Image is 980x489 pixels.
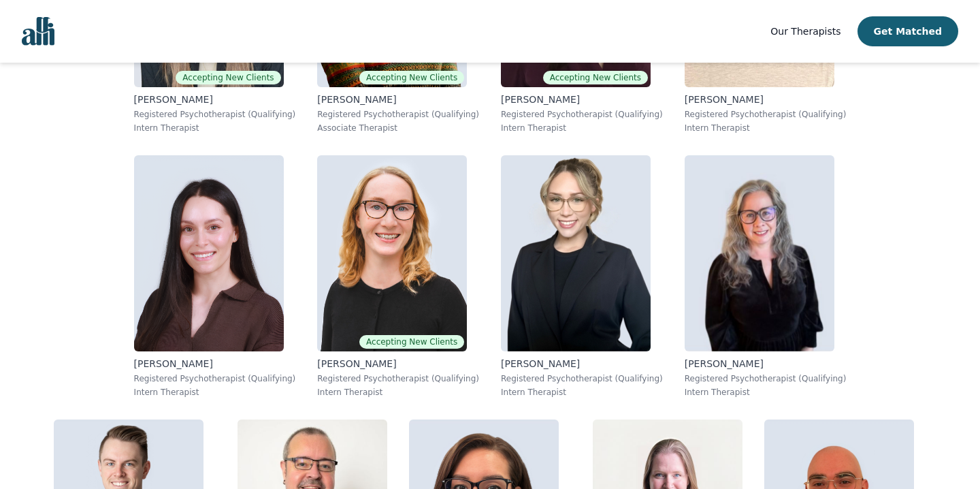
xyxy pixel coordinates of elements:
[543,71,648,84] span: Accepting New Clients
[770,23,840,40] a: Our Therapists
[674,144,857,409] a: Karen_McKenna-Quayle[PERSON_NAME]Registered Psychotherapist (Qualifying)Intern Therapist
[501,373,663,384] p: Registered Psychotherapist (Qualifying)
[317,123,479,133] p: Associate Therapist
[134,387,296,398] p: Intern Therapist
[176,71,280,84] span: Accepting New Clients
[359,71,464,84] span: Accepting New Clients
[134,93,296,106] p: [PERSON_NAME]
[134,357,296,370] p: [PERSON_NAME]
[501,155,651,351] img: Olivia_Moore
[501,93,663,106] p: [PERSON_NAME]
[134,373,296,384] p: Registered Psychotherapist (Qualifying)
[317,373,479,384] p: Registered Psychotherapist (Qualifying)
[501,123,663,133] p: Intern Therapist
[317,93,479,106] p: [PERSON_NAME]
[317,155,467,351] img: Angela_Walstedt
[501,109,663,120] p: Registered Psychotherapist (Qualifying)
[685,373,847,384] p: Registered Psychotherapist (Qualifying)
[685,93,847,106] p: [PERSON_NAME]
[685,155,834,351] img: Karen_McKenna-Quayle
[685,357,847,370] p: [PERSON_NAME]
[317,387,479,398] p: Intern Therapist
[857,16,958,46] button: Get Matched
[123,144,307,409] a: Shay_Kader[PERSON_NAME]Registered Psychotherapist (Qualifying)Intern Therapist
[685,109,847,120] p: Registered Psychotherapist (Qualifying)
[501,357,663,370] p: [PERSON_NAME]
[22,17,54,46] img: alli logo
[359,335,464,349] span: Accepting New Clients
[134,155,284,351] img: Shay_Kader
[134,109,296,120] p: Registered Psychotherapist (Qualifying)
[685,387,847,398] p: Intern Therapist
[770,26,840,37] span: Our Therapists
[685,123,847,133] p: Intern Therapist
[501,387,663,398] p: Intern Therapist
[490,144,674,409] a: Olivia_Moore[PERSON_NAME]Registered Psychotherapist (Qualifying)Intern Therapist
[317,109,479,120] p: Registered Psychotherapist (Qualifying)
[306,144,490,409] a: Angela_WalstedtAccepting New Clients[PERSON_NAME]Registered Psychotherapist (Qualifying)Intern Th...
[317,357,479,370] p: [PERSON_NAME]
[134,123,296,133] p: Intern Therapist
